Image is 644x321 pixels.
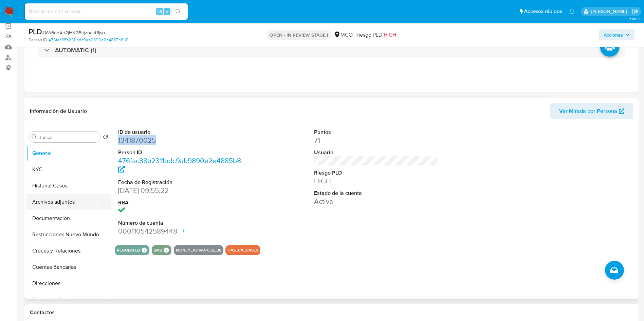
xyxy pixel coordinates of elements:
dt: Estado de la cuenta [314,189,438,197]
div: AUTOMATIC (1) [38,42,625,58]
dt: Usuario [314,149,438,156]
div: MCO [334,31,353,39]
button: General [26,145,111,161]
dt: Riesgo PLD [314,169,438,177]
dd: 71 [314,136,438,145]
dt: Fecha de Registración [118,179,242,186]
span: Acciones [604,29,623,40]
button: Buscar [32,134,37,140]
span: Ver Mirada por Persona [559,103,617,119]
b: Person ID [29,37,47,43]
button: KYC [26,161,111,178]
dd: Activa [314,197,438,206]
button: Archivos adjuntos [26,194,106,210]
span: # kW6ohAn2jHXG5cjzoaht5jsp [42,29,105,36]
h1: Contactos [30,309,633,316]
button: Cruces y Relaciones [26,243,111,259]
button: Acciones [599,29,634,40]
span: 3.160.0 [629,16,641,21]
dd: [DATE] 09:55:22 [118,186,242,195]
dt: Puntos [314,128,438,136]
p: OPEN - IN REVIEW STAGE I [267,30,331,40]
a: Salir [632,8,639,15]
dt: Person ID [118,149,242,156]
span: Accesos rápidos [524,8,562,15]
dt: ID de usuario [118,128,242,136]
button: Documentación [26,210,111,226]
input: Buscar [38,134,97,140]
input: Buscar usuario o caso... [25,7,188,16]
h3: AUTOMATIC (1) [55,46,96,54]
span: HIGH [384,31,396,39]
span: Riesgo PLD: [355,31,396,39]
button: Ver Mirada por Persona [550,103,633,119]
dd: 000110542589448 [118,226,242,236]
dd: 1341870025 [118,136,242,145]
button: Direcciones [26,275,111,292]
dt: Número de cuenta [118,219,242,227]
button: Restricciones Nuevo Mundo [26,226,111,243]
p: damian.rodriguez@mercadolibre.com [591,8,629,15]
button: Cuentas Bancarias [26,259,111,275]
dd: HIGH [314,176,438,186]
button: Datos Modificados [26,292,111,308]
button: search-icon [171,7,185,16]
a: Notificaciones [569,8,575,14]
b: PLD [29,26,42,37]
h1: Información de Usuario [30,108,87,115]
span: Alt [157,8,162,15]
a: 476fac88b2311bdc9ab9890e2e4885b8 [49,37,128,43]
a: 476fac88b2311bdc9ab9890e2e4885b8 [118,156,241,175]
dt: RBA [118,199,242,206]
button: Historial Casos [26,178,111,194]
button: Volver al orden por defecto [103,134,108,142]
span: s [166,8,168,15]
